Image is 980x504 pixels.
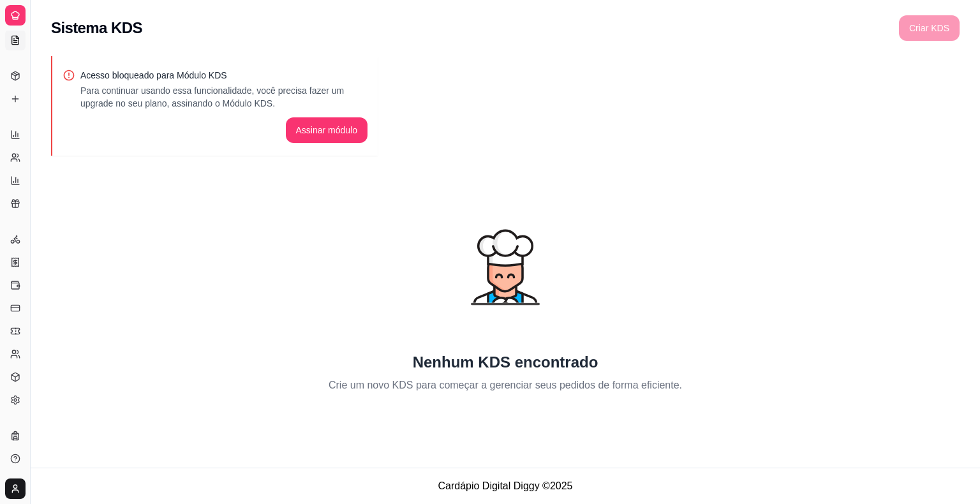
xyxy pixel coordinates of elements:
[286,117,368,143] button: Assinar módulo
[329,378,682,393] p: Crie um novo KDS para começar a gerenciar seus pedidos de forma eficiente.
[31,468,980,504] footer: Cardápio Digital Diggy © 2025
[80,84,367,110] p: Para continuar usando essa funcionalidade, você precisa fazer um upgrade no seu plano, assinando ...
[51,18,142,38] h2: Sistema KDS
[80,69,367,82] p: Acesso bloqueado para Módulo KDS
[413,352,598,373] h2: Nenhum KDS encontrado
[413,168,597,352] div: animation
